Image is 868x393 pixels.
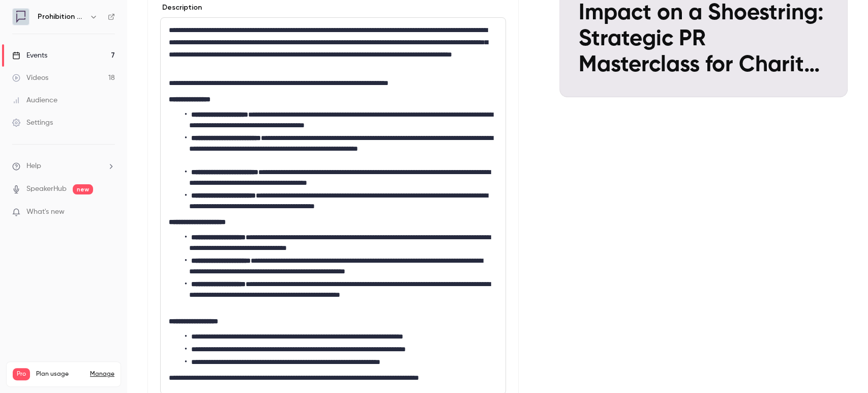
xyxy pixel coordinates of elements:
[12,161,115,172] li: help-dropdown-opener
[73,184,93,194] span: new
[12,118,53,128] div: Settings
[13,368,30,380] span: Pro
[13,9,29,25] img: Prohibition PR
[160,3,202,13] label: Description
[38,12,85,22] h6: Prohibition PR
[12,95,57,105] div: Audience
[90,370,114,378] a: Manage
[36,370,84,378] span: Plan usage
[26,161,41,172] span: Help
[12,50,47,61] div: Events
[26,207,65,217] span: What's new
[12,73,48,83] div: Videos
[26,184,67,194] a: SpeakerHub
